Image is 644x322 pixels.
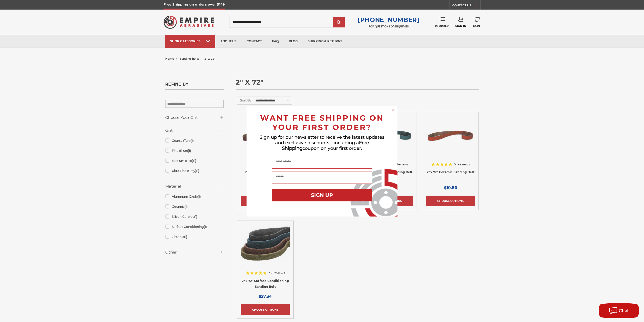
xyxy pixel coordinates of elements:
span: Sign up for our newsletter to receive the latest updates and exclusive discounts - including a co... [260,134,384,151]
button: Chat [599,303,639,318]
span: Free Shipping [282,140,369,151]
span: Chat [619,308,629,313]
button: Close dialog [390,108,395,113]
span: WANT FREE SHIPPING ON YOUR FIRST ORDER? [260,113,384,132]
button: SIGN UP [272,189,372,201]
